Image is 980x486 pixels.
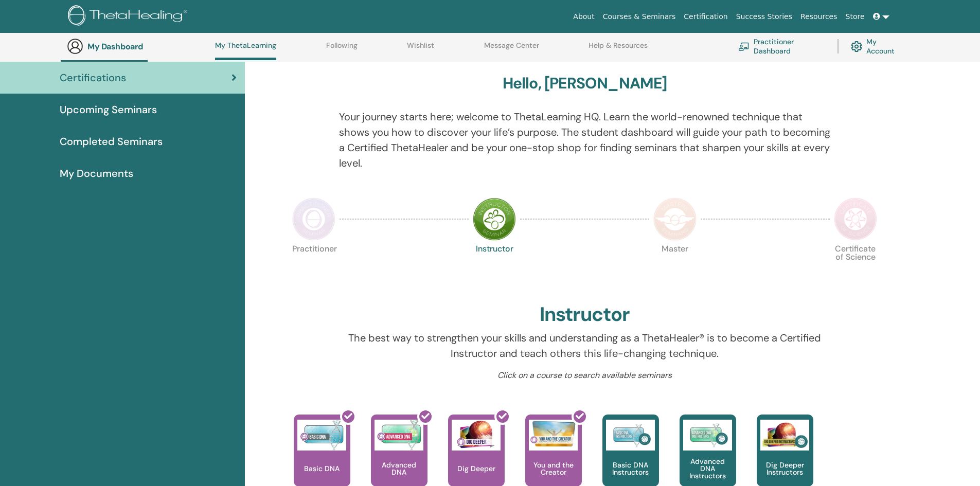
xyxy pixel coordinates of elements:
[339,369,830,382] p: Click on a course to search available seminars
[407,41,434,58] a: Wishlist
[569,7,598,26] a: About
[732,7,796,26] a: Success Stories
[834,197,877,241] img: Certificate of Science
[60,102,157,117] span: Upcoming Seminars
[60,166,133,181] span: My Documents
[529,420,578,448] img: You and the Creator
[292,245,335,288] p: Practitioner
[653,197,697,241] img: Master
[326,41,358,58] a: Following
[375,420,423,451] img: Advanced DNA
[599,7,680,26] a: Courses & Seminars
[680,7,732,26] a: Certification
[851,39,862,55] img: cog.svg
[503,74,667,93] h3: Hello, [PERSON_NAME]
[60,134,163,149] span: Completed Seminars
[68,5,191,28] img: logo.png
[683,420,732,451] img: Advanced DNA Instructors
[525,461,582,476] p: You and the Creator
[540,303,630,327] h2: Instructor
[602,461,659,476] p: Basic DNA Instructors
[371,461,427,476] p: Advanced DNA
[292,197,335,241] img: Practitioner
[757,461,813,476] p: Dig Deeper Instructors
[851,35,903,58] a: My Account
[215,41,276,60] a: My ThetaLearning
[738,35,825,58] a: Practitioner Dashboard
[60,70,126,85] span: Certifications
[297,420,346,451] img: Basic DNA
[653,245,697,288] p: Master
[339,330,830,361] p: The best way to strengthen your skills and understanding as a ThetaHealer® is to become a Certifi...
[606,420,655,451] img: Basic DNA Instructors
[473,245,516,288] p: Instructor
[589,41,648,58] a: Help & Resources
[680,458,736,479] p: Advanced DNA Instructors
[738,42,750,50] img: chalkboard-teacher.svg
[67,38,83,55] img: generic-user-icon.jpg
[484,41,539,58] a: Message Center
[473,197,516,241] img: Instructor
[453,465,500,472] p: Dig Deeper
[87,42,190,51] h3: My Dashboard
[834,245,877,288] p: Certificate of Science
[760,420,809,451] img: Dig Deeper Instructors
[842,7,869,26] a: Store
[452,420,501,451] img: Dig Deeper
[796,7,842,26] a: Resources
[339,109,830,171] p: Your journey starts here; welcome to ThetaLearning HQ. Learn the world-renowned technique that sh...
